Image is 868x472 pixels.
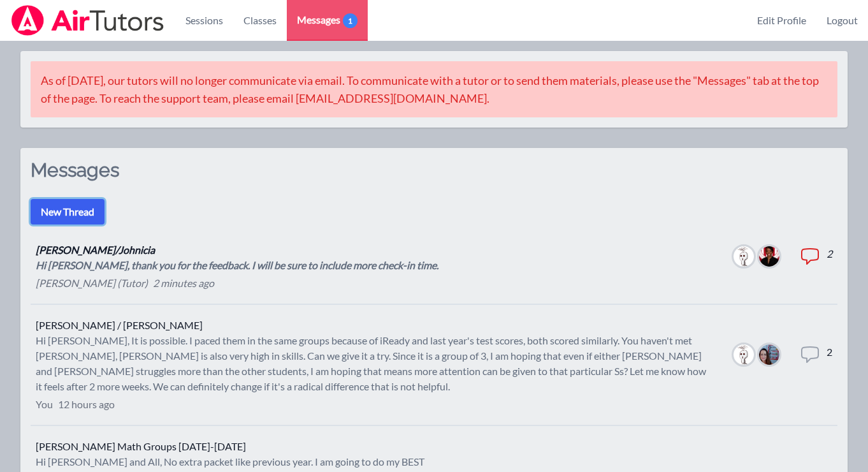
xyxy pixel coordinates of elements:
[36,440,246,452] a: [PERSON_NAME] Math Groups [DATE]-[DATE]
[31,158,434,199] h2: Messages
[36,319,203,331] a: [PERSON_NAME] / [PERSON_NAME]
[31,199,105,225] button: New Thread
[10,5,165,36] img: Airtutors Logo
[31,61,837,117] div: As of [DATE], our tutors will no longer communicate via email. To communicate with a tutor or to ...
[827,246,832,287] dd: 2
[734,344,754,365] img: Joyce Law
[36,397,53,412] p: You
[36,333,713,394] div: Hi [PERSON_NAME], It is possible. I paced them in the same groups because of iReady and last year...
[759,246,779,267] img: Johnicia Haynes
[36,276,148,291] p: [PERSON_NAME] (Tutor)
[58,397,115,412] p: 12 hours ago
[827,344,832,385] dd: 2
[343,13,358,28] span: 1
[36,258,438,273] div: Hi [PERSON_NAME], thank you for the feedback. I will be sure to include more check-in time.
[734,246,754,267] img: Joyce Law
[297,12,358,27] span: Messages
[153,276,214,291] p: 2 minutes ago
[759,344,779,365] img: Leah Hoff
[36,244,155,256] a: [PERSON_NAME]/Johnicia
